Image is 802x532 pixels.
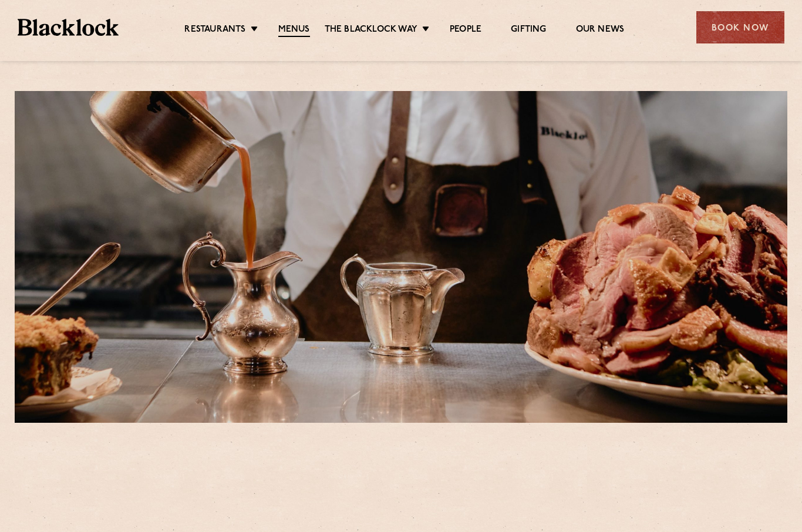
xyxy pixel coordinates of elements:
a: The Blacklock Way [325,24,417,36]
a: Gifting [511,24,546,36]
div: Book Now [696,11,784,43]
a: Menus [278,24,310,37]
a: Our News [576,24,625,36]
a: People [450,24,481,36]
a: Restaurants [184,24,245,36]
img: BL_Textured_Logo-footer-cropped.svg [18,19,119,36]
